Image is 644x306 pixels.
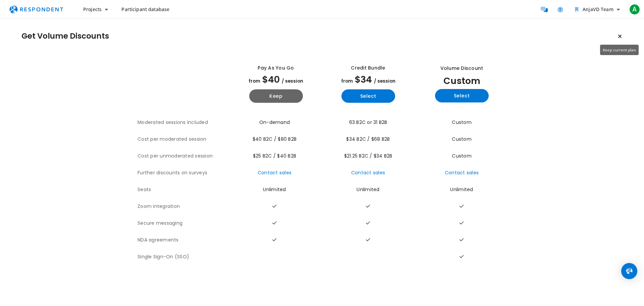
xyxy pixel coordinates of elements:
[138,232,230,249] th: NDA agreements
[443,75,480,87] span: Custom
[452,152,472,159] span: Custom
[621,263,637,279] div: Open Intercom Messenger
[435,89,489,102] button: Select yearly custom_static plan
[583,6,613,12] span: AnjaVD Team
[249,78,260,84] span: from
[138,131,230,148] th: Cost per moderated session
[553,3,567,16] a: Help and support
[83,6,102,12] span: Projects
[21,32,109,41] h1: Get Volume Discounts
[355,73,372,86] span: $34
[344,152,392,159] span: $21.25 B2C / $34 B2B
[138,215,230,232] th: Secure messaging
[253,136,297,142] span: $40 B2C / $80 B2B
[121,6,169,12] span: Participant database
[263,186,286,193] span: Unlimited
[450,186,473,193] span: Unlimited
[440,65,483,72] div: Volume Discount
[253,152,296,159] span: $25 B2C / $40 B2B
[78,3,113,15] button: Projects
[138,114,230,131] th: Moderated sessions included
[341,78,353,84] span: from
[341,89,395,103] button: Select yearly basic plan
[570,3,625,15] button: AnjaVD Team
[357,186,379,193] span: Unlimited
[613,30,627,43] button: Keep current plan
[258,64,294,72] div: Pay as you go
[138,198,230,215] th: Zoom integration
[374,78,395,84] span: / session
[138,148,230,165] th: Cost per unmoderated session
[351,64,385,72] div: Credit Bundle
[282,78,303,84] span: / session
[349,119,387,126] span: 63 B2C or 31 B2B
[628,3,641,15] button: A
[445,169,479,176] a: Contact sales
[537,3,551,16] a: Message participants
[452,119,472,126] span: Custom
[452,136,472,142] span: Custom
[138,249,230,265] th: Single Sign-On (SSO)
[116,3,175,15] a: Participant database
[249,89,303,103] button: Keep current yearly payg plan
[346,136,390,142] span: $34 B2C / $68 B2B
[603,47,636,52] span: Keep current plan
[629,4,640,15] span: A
[138,165,230,181] th: Further discounts on surveys
[259,119,290,126] span: On-demand
[262,73,280,86] span: $40
[138,181,230,198] th: Seats
[5,3,67,16] img: respondent-logo.png
[351,169,385,176] a: Contact sales
[258,169,291,176] a: Contact sales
